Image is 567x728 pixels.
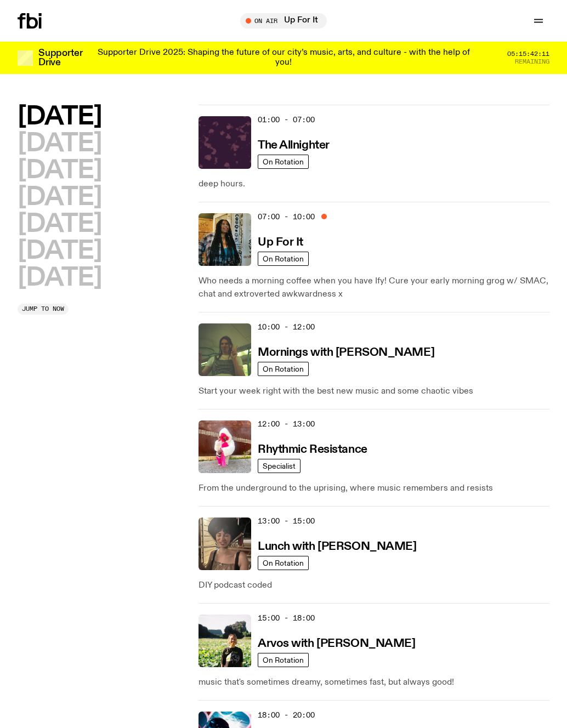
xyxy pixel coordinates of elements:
[258,345,434,359] a: Mornings with [PERSON_NAME]
[18,132,101,156] button: [DATE]
[199,615,251,667] img: Bri is smiling and wearing a black t-shirt. She is standing in front of a lush, green field. Ther...
[258,212,315,222] span: 07:00 - 10:00
[263,254,304,263] span: On Rotation
[199,275,549,301] p: Who needs a morning coffee when you have Ify! Cure your early morning grog w/ SMAC, chat and extr...
[258,459,300,473] a: Specialist
[263,656,304,664] span: On Rotation
[199,482,549,495] p: From the underground to the uprising, where music remembers and resists
[258,347,434,359] h3: Mornings with [PERSON_NAME]
[18,105,101,129] button: [DATE]
[507,51,549,57] span: 05:15:42:11
[263,559,304,567] span: On Rotation
[199,213,251,266] img: Ify - a Brown Skin girl with black braided twists, looking up to the side with her tongue stickin...
[18,158,101,183] button: [DATE]
[258,140,330,151] h3: The Allnighter
[240,13,327,29] button: On AirUp For It
[263,462,296,470] span: Specialist
[199,385,549,398] p: Start your week right with the best new music and some chaotic vibes
[263,157,304,166] span: On Rotation
[18,239,101,264] button: [DATE]
[258,516,315,526] span: 13:00 - 15:00
[199,579,549,592] p: DIY podcast coded
[258,613,315,623] span: 15:00 - 18:00
[18,304,69,315] button: Jump to now
[258,444,367,456] h3: Rhythmic Resistance
[199,323,251,376] img: Jim Kretschmer in a really cute outfit with cute braids, standing on a train holding up a peace s...
[258,556,309,570] a: On Rotation
[258,419,315,429] span: 12:00 - 13:00
[199,676,549,689] p: music that's sometimes dreamy, sometimes fast, but always good!
[258,155,309,169] a: On Rotation
[18,185,101,210] button: [DATE]
[258,541,416,553] h3: Lunch with [PERSON_NAME]
[258,235,303,248] a: Up For It
[258,442,367,456] a: Rhythmic Resistance
[258,115,315,125] span: 01:00 - 07:00
[199,420,251,473] img: Attu crouches on gravel in front of a brown wall. They are wearing a white fur coat with a hood, ...
[258,138,330,151] a: The Allnighter
[258,539,416,553] a: Lunch with [PERSON_NAME]
[515,59,549,65] span: Remaining
[97,48,470,67] p: Supporter Drive 2025: Shaping the future of our city’s music, arts, and culture - with the help o...
[258,322,315,332] span: 10:00 - 12:00
[258,653,309,667] a: On Rotation
[18,212,101,237] button: [DATE]
[38,49,82,67] h3: Supporter Drive
[258,710,315,720] span: 18:00 - 20:00
[258,636,415,650] a: Arvos with [PERSON_NAME]
[258,237,303,248] h3: Up For It
[258,362,309,376] a: On Rotation
[18,266,101,291] button: [DATE]
[258,252,309,266] a: On Rotation
[258,638,415,650] h3: Arvos with [PERSON_NAME]
[263,365,304,373] span: On Rotation
[199,178,549,191] p: deep hours.
[22,306,64,312] span: Jump to now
